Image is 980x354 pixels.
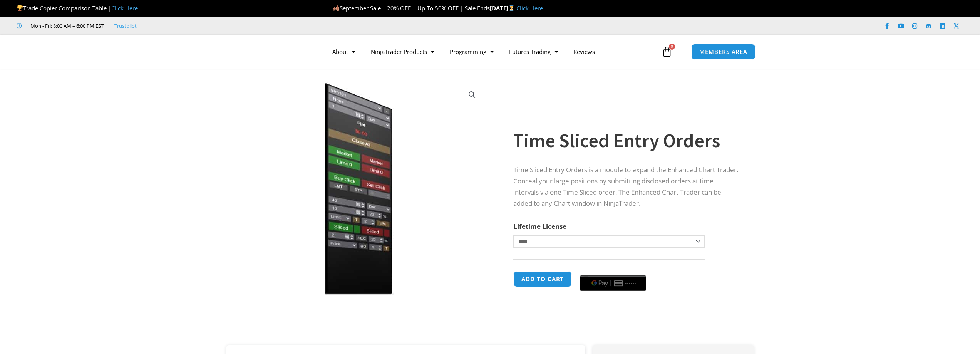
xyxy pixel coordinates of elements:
span: Mon - Fri: 8:00 AM – 6:00 PM EST [28,21,104,30]
span: Trade Copier Comparison Table | [17,4,138,12]
nav: Menu [325,43,660,60]
a: Programming [442,43,501,60]
p: Time Sliced Entry Orders is a module to expand the Enhanced Chart Trader. Conceal your large posi... [513,164,738,209]
a: Click Here [516,4,543,12]
button: Buy with GPay [580,275,646,291]
img: TimeSlicedEntryOrders [237,82,485,295]
a: Click Here [111,4,138,12]
button: Add to cart [513,271,572,287]
span: 0 [669,44,675,50]
strong: [DATE] [490,4,516,12]
h1: Time Sliced Entry Orders [513,127,738,154]
label: Lifetime License [513,222,566,231]
a: Trustpilot [114,21,137,30]
img: 🍂 [333,5,339,11]
a: 0 [650,40,684,63]
a: About [325,43,363,60]
text: •••••• [626,280,637,286]
a: MEMBERS AREA [691,44,756,60]
a: NinjaTrader Products [363,43,442,60]
span: MEMBERS AREA [699,49,747,55]
a: Reviews [566,43,603,60]
a: View full-screen image gallery [465,88,479,102]
a: Clear options [513,252,525,257]
span: September Sale | 20% OFF + Up To 50% OFF | Sale Ends [333,4,490,12]
img: ⏳ [509,5,514,11]
iframe: Secure payment input frame [578,270,648,271]
a: Futures Trading [501,43,566,60]
img: LogoAI | Affordable Indicators – NinjaTrader [214,38,297,65]
img: 🏆 [17,5,23,11]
